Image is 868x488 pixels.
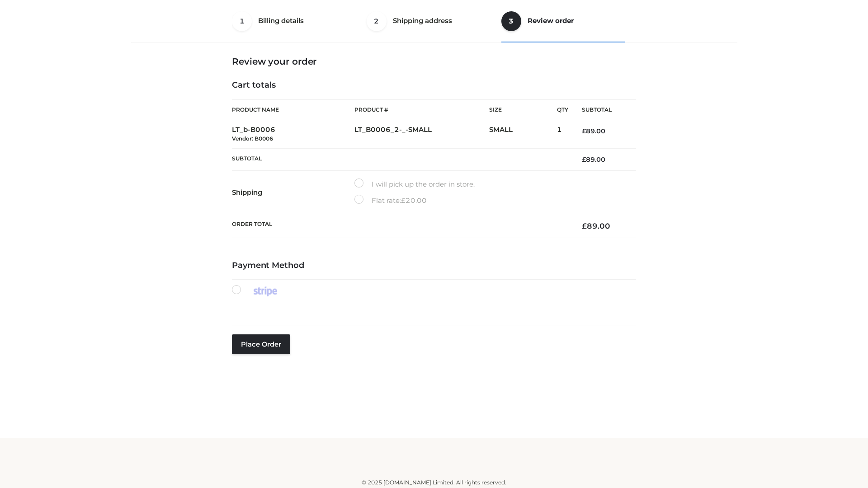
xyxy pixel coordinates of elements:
h3: Review your order [232,56,636,67]
th: Qty [557,99,568,120]
th: Subtotal [232,148,568,170]
th: Size [489,100,552,120]
small: Vendor: B0006 [232,135,273,142]
label: Flat rate: [354,195,427,206]
bdi: 89.00 [582,127,605,135]
button: Place order [232,334,290,354]
th: Product Name [232,99,354,120]
div: © 2025 [DOMAIN_NAME] Limited. All rights reserved. [134,478,734,487]
th: Order Total [232,214,568,238]
td: LT_B0006_2-_-SMALL [354,120,489,149]
span: £ [582,221,587,230]
th: Shipping [232,171,354,214]
span: £ [401,196,406,205]
th: Subtotal [568,100,636,120]
th: Product # [354,99,489,120]
bdi: 89.00 [582,221,610,230]
td: SMALL [489,120,557,149]
td: LT_b-B0006 [232,120,354,149]
h4: Cart totals [232,80,636,90]
bdi: 89.00 [582,155,605,164]
h4: Payment Method [232,261,636,271]
td: 1 [557,120,568,149]
span: £ [582,155,586,164]
label: I will pick up the order in store. [354,178,475,190]
bdi: 20.00 [401,196,427,205]
span: £ [582,127,586,135]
